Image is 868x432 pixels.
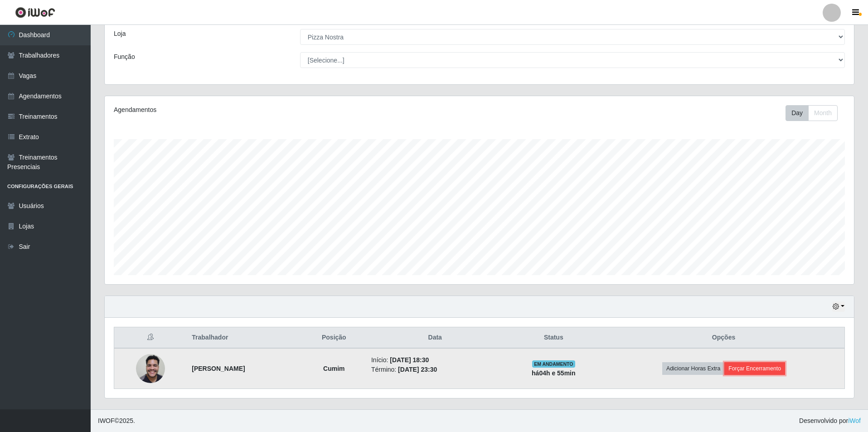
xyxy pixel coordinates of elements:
[504,327,603,349] th: Status
[98,416,135,426] span: © 2025 .
[323,365,344,372] strong: Cumim
[808,105,838,121] button: Month
[114,52,135,62] label: Função
[98,417,115,424] span: IWOF
[186,327,302,349] th: Trabalhador
[799,416,861,426] span: Desenvolvido por
[724,362,785,375] button: Forçar Encerramento
[786,105,838,121] div: First group
[390,356,429,364] time: [DATE] 18:30
[786,105,845,121] div: Toolbar with button groups
[532,360,575,368] span: EM ANDAMENTO
[15,7,55,18] img: CoreUI Logo
[786,105,809,121] button: Day
[371,355,499,365] li: Início:
[398,366,437,373] time: [DATE] 23:30
[136,349,165,388] img: 1750720776565.jpeg
[302,327,366,349] th: Posição
[532,369,576,377] strong: há 04 h e 55 min
[114,105,411,115] div: Agendamentos
[603,327,844,349] th: Opções
[114,29,126,39] label: Loja
[192,365,245,372] strong: [PERSON_NAME]
[848,417,861,424] a: iWof
[371,365,499,374] li: Término:
[366,327,504,349] th: Data
[662,362,724,375] button: Adicionar Horas Extra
